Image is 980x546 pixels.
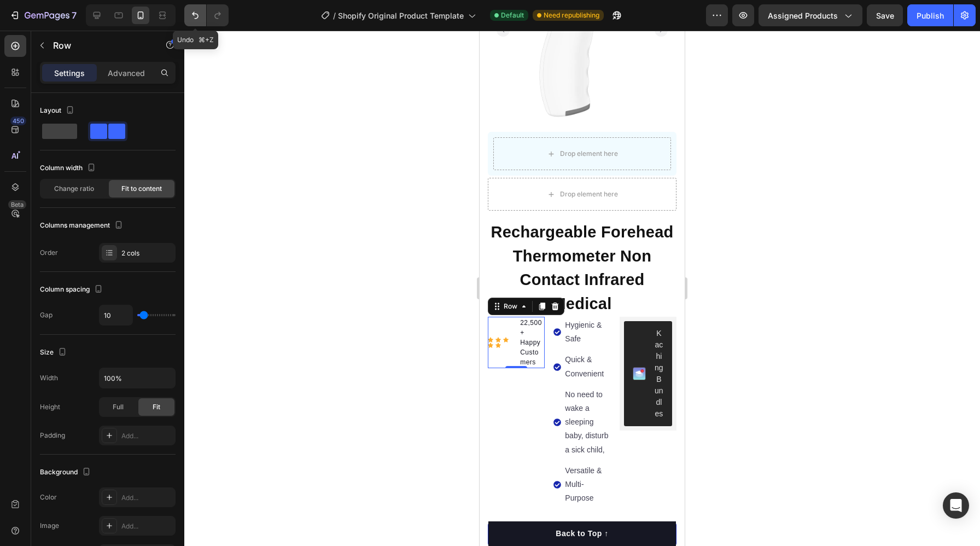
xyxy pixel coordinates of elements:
[121,521,173,531] div: Add...
[40,431,65,440] div: Padding
[40,402,60,412] div: Height
[40,521,59,531] div: Image
[943,492,969,519] div: Open Intercom Messenger
[338,10,464,21] span: Shopify Original Product Template
[40,248,58,258] div: Order
[544,10,599,20] span: Need republishing
[907,4,953,26] button: Publish
[40,345,69,360] div: Size
[72,9,77,22] p: 7
[40,161,98,176] div: Column width
[121,184,162,194] span: Fit to content
[10,117,26,125] div: 450
[54,67,85,79] p: Settings
[40,310,52,320] div: Gap
[917,10,944,21] div: Publish
[759,4,862,26] button: Assigned Products
[40,492,57,502] div: Color
[8,200,26,209] div: Beta
[40,373,58,383] div: Width
[333,10,336,21] span: /
[121,248,173,258] div: 2 cols
[40,282,105,297] div: Column spacing
[4,4,81,26] button: 7
[501,10,524,20] span: Default
[40,103,77,118] div: Layout
[121,493,173,503] div: Add...
[184,4,229,26] div: Undo/Redo
[108,67,145,79] p: Advanced
[40,465,93,480] div: Background
[113,402,124,412] span: Full
[768,10,838,21] span: Assigned Products
[867,4,903,26] button: Save
[876,11,894,20] span: Save
[100,368,175,388] input: Auto
[121,431,173,441] div: Add...
[153,402,160,412] span: Fit
[54,184,94,194] span: Change ratio
[40,218,125,233] div: Columns management
[100,305,132,325] input: Auto
[53,39,146,52] p: Row
[480,31,685,546] iframe: Design area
